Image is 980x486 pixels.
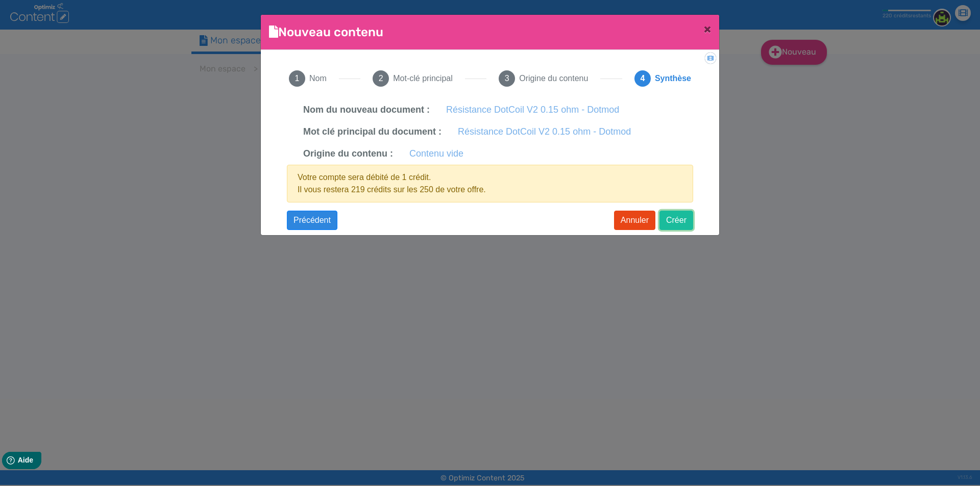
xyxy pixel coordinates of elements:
button: Précédent [287,211,337,230]
span: 4 [634,70,651,87]
button: Close [696,15,719,43]
span: Il vous restera 219 crédits sur les 250 de votre offre [298,185,483,194]
button: 4Synthèse [622,58,703,99]
span: 2 [373,70,389,87]
span: Aide [52,8,67,16]
label: Résistance DotCoil V2 0.15 ohm - Dotmod [446,103,619,117]
button: Annuler [614,211,655,230]
h4: Nouveau contenu [269,23,383,41]
span: 1 [289,70,305,87]
span: Mot-clé principal [393,72,452,85]
label: Origine du contenu : [303,147,393,161]
label: Nom du nouveau document : [303,103,430,117]
button: 2Mot-clé principal [360,58,464,99]
div: Votre compte sera débité de 1 crédit. . [287,165,693,202]
button: Créer [659,211,693,230]
span: 3 [499,70,515,87]
label: Mot clé principal du document : [303,125,442,139]
span: Nom [309,72,327,85]
label: Résistance DotCoil V2 0.15 ohm - Dotmod [458,125,631,139]
label: Contenu vide [409,147,463,161]
span: Origine du contenu [519,72,588,85]
span: Synthèse [655,72,691,85]
button: 3Origine du contenu [486,58,600,99]
span: × [704,22,711,36]
button: 1Nom [277,58,339,99]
